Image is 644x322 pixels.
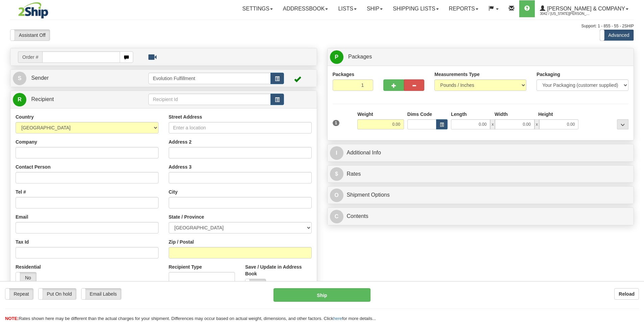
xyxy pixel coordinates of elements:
label: Height [538,111,553,118]
label: Packages [333,71,355,78]
a: Settings [237,0,278,17]
label: Advanced [600,30,634,41]
label: Packaging [536,71,560,78]
a: here [333,316,342,321]
span: R [13,93,26,106]
a: R Recipient [13,93,134,106]
label: Street Address [169,114,202,120]
span: S [13,72,26,85]
a: Lists [333,0,361,17]
a: Shipping lists [388,0,444,17]
div: Support: 1 - 855 - 55 - 2SHIP [10,23,634,29]
label: City [169,189,177,195]
label: Address 2 [169,139,192,145]
button: Reload [614,288,639,300]
a: Ship [362,0,388,17]
label: Length [451,111,467,118]
label: Recipient Type [169,264,202,270]
a: $Rates [330,167,631,181]
label: Width [495,111,508,118]
label: Residential [16,264,41,270]
span: 1 [333,120,340,126]
span: Packages [348,54,372,59]
label: Assistant Off [10,30,50,41]
label: Email [16,214,28,220]
label: Country [16,114,34,120]
span: NOTE: [5,316,19,321]
label: Put On hold [39,289,76,299]
label: Zip / Postal [169,239,194,245]
label: Measurements Type [434,71,480,78]
input: Recipient Id [148,94,271,105]
button: Ship [273,288,371,302]
label: Save / Update in Address Book [245,264,311,277]
a: Addressbook [278,0,333,17]
label: Weight [357,111,373,118]
input: Enter a location [169,122,312,133]
label: No [245,279,266,290]
span: Recipient [31,96,54,102]
label: State / Province [169,214,204,220]
label: Company [16,139,37,145]
span: C [330,210,343,223]
span: Sender [31,75,49,81]
label: Tel # [16,189,26,195]
b: Reload [619,291,635,297]
iframe: chat widget [628,126,643,195]
div: ... [617,119,628,129]
a: CContents [330,209,631,223]
span: [PERSON_NAME] & Company [545,6,625,11]
span: O [330,189,343,202]
a: OShipment Options [330,188,631,202]
label: Email Labels [81,289,121,299]
span: P [330,50,343,64]
span: x [534,119,539,129]
span: Order # [18,51,42,63]
a: Reports [444,0,483,17]
span: x [490,119,495,129]
label: Dims Code [407,111,432,118]
label: Contact Person [16,164,50,170]
a: S Sender [13,71,148,85]
a: [PERSON_NAME] & Company 3042 / [US_STATE][PERSON_NAME] [535,0,634,17]
label: Repeat [5,289,33,299]
img: logo3042.jpg [10,2,56,19]
a: IAdditional Info [330,146,631,160]
span: I [330,146,343,160]
a: P Packages [330,50,631,64]
input: Sender Id [148,73,271,84]
label: Address 3 [169,164,192,170]
span: 3042 / [US_STATE][PERSON_NAME] [540,10,591,17]
span: $ [330,167,343,181]
label: Tax Id [16,239,29,245]
label: No [16,272,36,283]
